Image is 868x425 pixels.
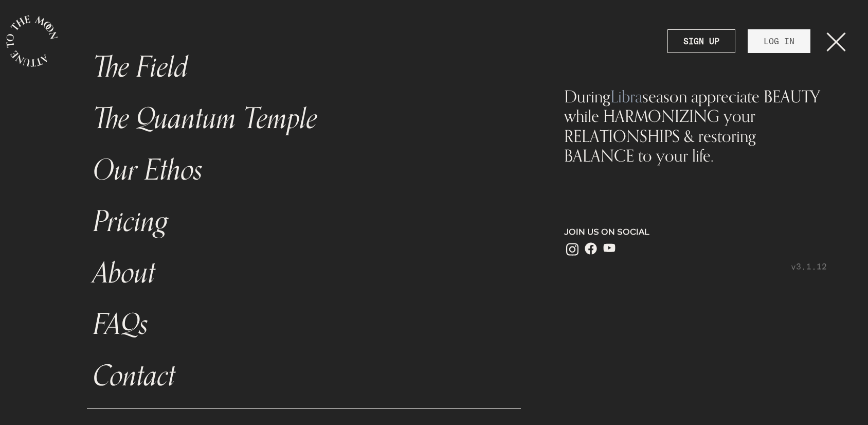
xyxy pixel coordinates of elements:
a: LOG IN [748,29,810,53]
a: Pricing [87,196,521,247]
strong: SIGN UP [683,35,719,47]
a: SIGN UP [667,29,735,53]
a: Contact [87,350,521,402]
a: Our Ethos [87,145,521,196]
div: During season appreciate BEAUTY while HARMONIZING your RELATIONSHIPS & restoring BALANCE to your ... [564,86,827,166]
a: The Quantum Temple [87,93,521,145]
a: FAQs [87,299,521,350]
p: JOIN US ON SOCIAL [564,226,827,238]
span: Libra [610,86,642,107]
p: v3.1.12 [564,260,827,273]
a: About [87,247,521,299]
a: The Field [87,42,521,93]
